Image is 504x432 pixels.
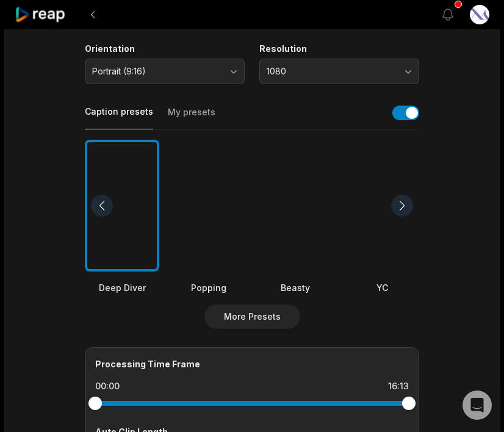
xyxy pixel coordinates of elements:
[85,59,245,84] button: Portrait (9:16)
[95,358,409,370] div: Processing Time Frame
[95,380,120,392] div: 00:00
[85,106,153,129] button: Caption presets
[259,43,419,54] label: Resolution
[267,66,395,77] span: 1080
[171,281,246,294] div: Popping
[168,106,215,129] button: My presets
[463,391,492,420] div: Open Intercom Messenger
[85,43,245,54] label: Orientation
[85,281,159,294] div: Deep Diver
[258,281,333,294] div: Beasty
[259,59,419,84] button: 1080
[204,304,300,329] button: More Presets
[92,66,220,77] span: Portrait (9:16)
[388,380,409,392] div: 16:13
[345,281,419,294] div: YC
